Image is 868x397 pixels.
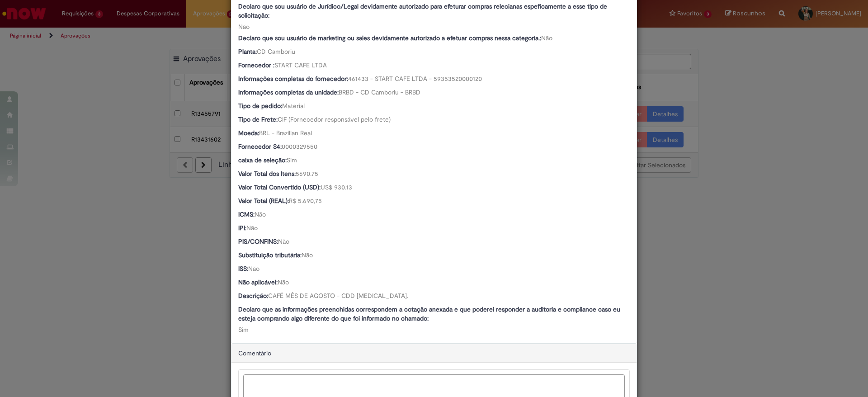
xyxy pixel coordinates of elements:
b: Planta: [238,47,257,56]
b: Substituição tributária: [238,251,302,259]
span: Não [278,237,289,246]
b: Valor Total (REAL): [238,197,289,205]
b: Declaro que as informações preenchidas correspondem a cotação anexada e que poderei responder a a... [238,305,620,322]
span: Não [238,23,250,31]
b: ISS: [238,265,248,273]
b: caixa de seleção: [238,156,287,164]
span: R$ 5.690,75 [289,197,322,205]
b: Declaro que sou usuário de Jurídico/Legal devidamente autorizado para efeturar compras relecianas... [238,2,607,19]
b: Moeda: [238,129,259,137]
b: ICMS: [238,210,255,218]
span: Não [541,34,552,42]
b: Tipo de pedido: [238,102,282,110]
b: Tipo de Frete: [238,115,278,123]
b: Informações completas do fornecedor: [238,75,348,83]
span: US$ 930.13 [321,183,352,191]
span: 0000329550 [282,142,317,151]
b: PIS/CONFINS: [238,237,278,246]
span: START CAFE LTDA [274,61,327,69]
span: Não [278,278,289,286]
span: Não [255,210,266,218]
span: CAFÉ MÊS DE AGOSTO - CDD [MEDICAL_DATA]. [268,292,408,300]
b: Descrição: [238,292,268,300]
span: Não [302,251,313,259]
b: Valor Total dos Itens: [238,170,296,178]
span: Comentário [238,349,271,357]
span: Sim [287,156,297,164]
span: BRBD - CD Camboriu - BRBD [339,88,420,96]
span: Sim [238,326,249,334]
span: Material [282,102,305,110]
span: Não [248,265,259,273]
b: Declaro que sou usuário de marketing ou sales devidamente autorizado a efetuar compras nessa cate... [238,34,541,42]
b: Valor Total Convertido (USD): [238,183,321,191]
b: IPI: [238,224,246,232]
span: CIF (Fornecedor responsável pelo frete) [278,115,391,123]
span: 5690.75 [296,170,318,178]
b: Não aplicável: [238,278,278,286]
span: 461433 - START CAFE LTDA - 59353520000120 [348,75,482,83]
span: CD Camboriu [257,47,295,56]
span: Não [246,224,258,232]
b: Fornecedor S4: [238,142,282,151]
b: Fornecedor : [238,61,274,69]
b: Informações completas da unidade: [238,88,339,96]
span: BRL - Brazilian Real [259,129,312,137]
